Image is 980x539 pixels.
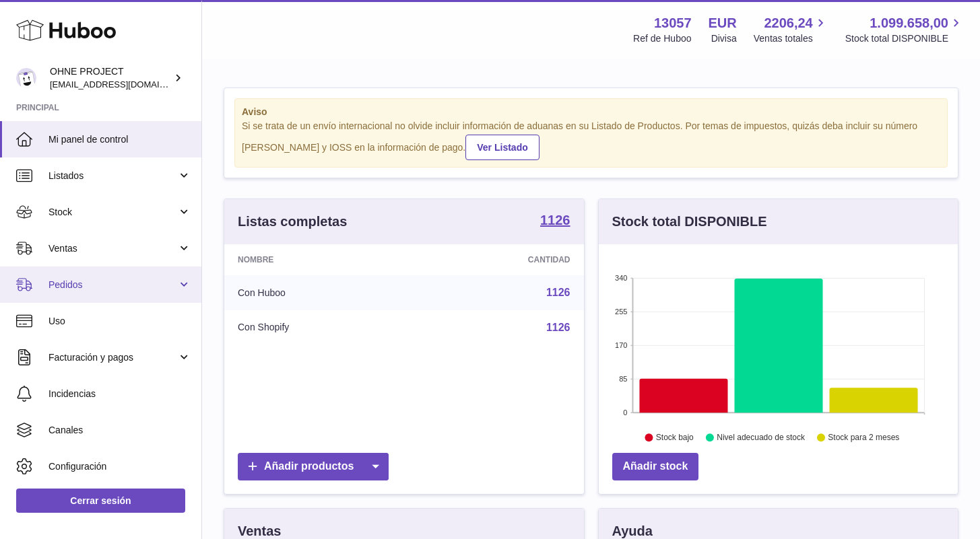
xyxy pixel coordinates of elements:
a: 1.099.658,00 Stock total DISPONIBLE [845,14,964,45]
a: 1126 [546,287,570,298]
span: Ventas [48,242,177,255]
td: Con Huboo [224,275,415,310]
div: Ref de Huboo [633,32,691,45]
span: Uso [48,315,191,328]
span: [EMAIL_ADDRESS][DOMAIN_NAME] [50,79,198,89]
strong: 13057 [654,14,692,32]
span: Pedidos [48,279,177,291]
a: 1126 [546,322,570,333]
text: 85 [619,375,627,383]
text: Stock bajo [655,433,693,442]
span: Mi panel de control [48,133,191,146]
span: 2206,24 [764,14,812,32]
text: Nivel adecuado de stock [717,433,806,442]
span: 1.099.658,00 [870,14,948,32]
a: Añadir productos [238,453,389,480]
span: Ventas totales [754,32,828,45]
text: Stock para 2 meses [828,433,899,442]
a: 2206,24 Ventas totales [754,14,828,45]
strong: EUR [709,14,737,32]
a: Ver Listado [465,135,539,160]
text: 255 [615,308,627,316]
td: Con Shopify [224,310,415,345]
text: 170 [615,341,627,349]
div: Si se trata de un envío internacional no olvide incluir información de aduanas en su Listado de P... [242,120,940,160]
span: Listados [48,170,177,182]
span: Configuración [48,460,191,473]
a: Cerrar sesión [16,489,185,513]
img: support@ohneproject.com [16,68,36,88]
span: Incidencias [48,388,191,400]
text: 0 [623,408,627,417]
text: 340 [615,274,627,282]
strong: 1126 [540,213,570,227]
span: Canales [48,424,191,437]
div: Divisa [711,32,737,45]
th: Nombre [224,244,415,275]
h3: Listas completas [238,213,347,231]
div: OHNE PROJECT [50,65,171,91]
span: Stock total DISPONIBLE [845,32,964,45]
h3: Stock total DISPONIBLE [612,213,767,231]
strong: Aviso [242,106,940,118]
a: 1126 [540,213,570,229]
span: Stock [48,206,177,219]
span: Facturación y pagos [48,351,177,364]
a: Añadir stock [612,453,699,480]
th: Cantidad [415,244,583,275]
